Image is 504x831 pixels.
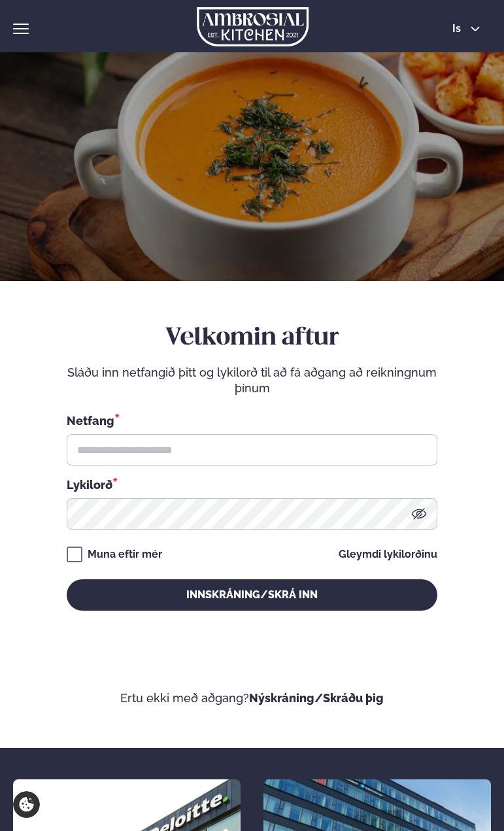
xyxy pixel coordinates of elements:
p: Ertu ekki með aðgang? [13,690,491,706]
img: logo [197,7,309,46]
button: Innskráning/Skrá inn [67,579,437,611]
p: Sláðu inn netfangið þitt og lykilorð til að fá aðgang að reikningnum þínum [67,365,437,396]
div: Netfang [67,412,437,429]
div: Lykilorð [67,476,437,493]
h2: Velkomin aftur [67,323,437,354]
a: Nýskráning/Skráðu þig [249,691,384,705]
a: Gleymdi lykilorðinu [339,549,437,560]
button: hamburger [13,21,29,37]
a: Cookie settings [13,791,40,818]
span: is [452,24,465,34]
button: is [442,24,491,34]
